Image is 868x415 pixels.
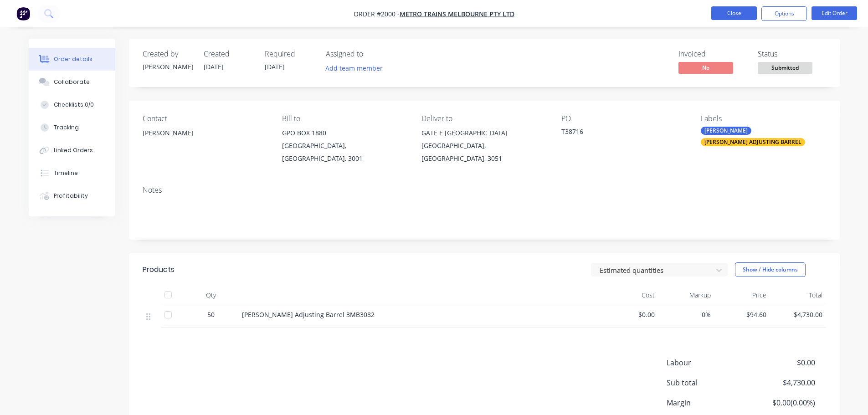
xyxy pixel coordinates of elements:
div: Markup [658,286,714,304]
div: Products [143,264,175,275]
div: Created by [143,50,193,58]
button: Tracking [29,116,115,139]
div: Labels [701,114,826,123]
div: [PERSON_NAME] [143,127,267,156]
div: GPO BOX 1880 [282,127,407,139]
div: Qty [184,286,238,304]
button: Close [711,6,757,20]
span: Order #2000 - [354,10,400,18]
div: Deliver to [421,114,546,123]
span: [DATE] [204,62,224,71]
button: Submitted [758,62,812,76]
span: $0.00 [606,310,655,319]
div: T38716 [561,127,675,139]
span: 50 [207,310,215,319]
div: Contact [143,114,267,123]
div: Created [204,50,254,58]
span: 0% [662,310,711,319]
div: Status [758,50,826,58]
div: Order details [54,55,92,63]
div: Notes [143,186,826,195]
span: [PERSON_NAME] Adjusting Barrel 3MB3082 [242,310,375,319]
span: $94.60 [718,310,767,319]
button: Add team member [320,62,387,74]
div: Timeline [54,169,78,177]
div: PO [561,114,686,123]
button: Add team member [326,62,388,74]
div: [PERSON_NAME] [701,127,751,135]
button: Show / Hide columns [735,262,806,277]
div: GATE E [GEOGRAPHIC_DATA][GEOGRAPHIC_DATA], [GEOGRAPHIC_DATA], 3051 [421,127,546,165]
span: No [678,62,733,73]
span: $4,730.00 [747,377,815,388]
button: Options [761,6,807,21]
button: Timeline [29,162,115,184]
button: Collaborate [29,71,115,93]
span: Margin [667,397,748,408]
div: Invoiced [678,50,747,58]
div: Total [770,286,826,304]
a: METRO TRAINS MELBOURNE PTY LTD [400,10,514,18]
button: Checklists 0/0 [29,93,115,116]
span: Sub total [667,377,748,388]
button: Edit Order [812,6,857,20]
div: [PERSON_NAME] [143,62,193,72]
div: Cost [603,286,659,304]
button: Profitability [29,184,115,207]
div: Collaborate [54,78,90,86]
div: Checklists 0/0 [54,101,94,109]
div: Assigned to [326,50,417,58]
button: Order details [29,48,115,71]
div: GPO BOX 1880[GEOGRAPHIC_DATA], [GEOGRAPHIC_DATA], 3001 [282,127,407,165]
div: GATE E [GEOGRAPHIC_DATA] [421,127,546,139]
div: [PERSON_NAME] [143,127,267,139]
span: $0.00 ( 0.00 %) [747,397,815,408]
div: Linked Orders [54,146,93,154]
span: Labour [667,357,748,368]
span: Submitted [758,62,812,73]
img: Factory [16,7,30,20]
div: Required [265,50,315,58]
div: [GEOGRAPHIC_DATA], [GEOGRAPHIC_DATA], 3051 [421,139,546,165]
span: $4,730.00 [774,310,822,319]
div: [PERSON_NAME] ADJUSTING BARREL [701,138,805,146]
div: [GEOGRAPHIC_DATA], [GEOGRAPHIC_DATA], 3001 [282,139,407,165]
span: $0.00 [747,357,815,368]
div: Bill to [282,114,407,123]
div: Price [714,286,770,304]
div: Profitability [54,192,88,200]
button: Linked Orders [29,139,115,162]
div: Tracking [54,123,79,132]
span: [DATE] [265,62,285,71]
